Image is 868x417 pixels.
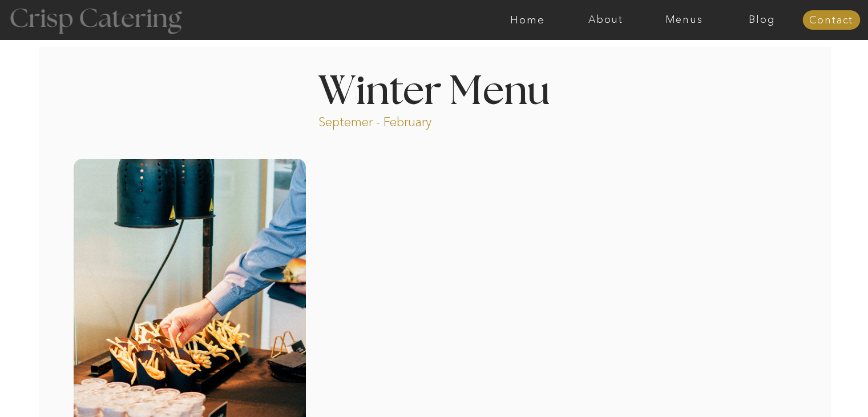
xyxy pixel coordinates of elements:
[318,114,475,127] p: Septemer - February
[488,14,567,26] a: Home
[645,14,723,26] a: Menus
[567,14,645,26] a: About
[276,72,593,106] h1: Winter Menu
[802,15,860,26] a: Contact
[723,14,801,26] a: Blog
